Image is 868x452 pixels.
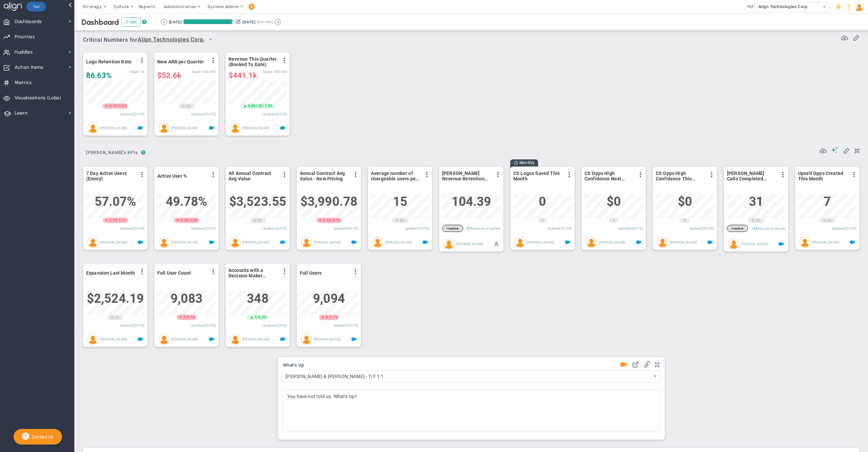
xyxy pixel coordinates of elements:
span: Salesforce Enabled<br ></span>2. AACV - New Pricing [351,239,357,245]
span: 0.1% [332,218,340,222]
span: CS Logos Saved This Month [513,171,563,181]
span: Salesforce Enabled<br ></span>Copy of Upsell Pipeline All [850,239,855,245]
span: $3,523.55 [229,194,286,209]
span: Refresh Data [820,146,827,153]
span: Align Technologies Corp. [755,2,809,11]
span: 0 [613,218,615,223]
span: Salesforce Enabled<br ></span>That Was Easy [138,239,143,245]
span: 0 [396,218,398,223]
img: Alex Abramson [657,237,668,248]
img: Alex Abramson [87,237,98,248]
span: 0.1% [330,315,338,319]
span: select [820,2,829,12]
span: 0% [400,218,405,223]
span: | [398,218,399,223]
div: You have not told us. What's Up? [283,389,660,432]
span: | [117,218,118,222]
span: 1 [254,315,256,320]
span: Manually Updated [494,241,499,247]
span: [PERSON_NAME] [100,337,127,341]
span: Visualizations (Labs) [15,91,61,105]
span: select [205,34,216,45]
span: 0% [827,218,832,223]
span: Strategy [82,4,102,9]
span: System Admin [208,4,239,9]
img: Brook Davis [87,122,98,133]
span: [PERSON_NAME] [100,126,127,130]
span: 31 [749,194,763,209]
img: 48978.Person.photo [855,2,864,12]
span: [PERSON_NAME] [100,240,127,244]
button: Edit [121,17,140,27]
span: Salesforce Enabled<br ></span>AACV - All Pricing [280,239,285,245]
span: 0 [823,218,825,223]
span: 4.52 [323,218,330,223]
span: | [263,104,264,108]
span: 0% [186,104,191,109]
span: 0 [684,218,686,223]
img: Eugene Terk [159,122,170,133]
span: | [188,218,189,222]
span: 150,000 [202,70,216,74]
div: [DATE] [242,19,255,25]
span: [PERSON_NAME] & [PERSON_NAME] - T/F 1:1 [282,371,649,382]
span: Average number of chargeable users per paid account [371,171,420,181]
span: [PERSON_NAME] Calls Completed (QTD) [727,171,776,181]
span: Updated [DATE] [120,227,144,230]
span: 158 [751,227,757,230]
span: Target: [192,70,202,74]
img: Alex Abramson [301,334,312,345]
span: | [117,104,118,108]
span: [PERSON_NAME] [812,240,839,244]
span: What's Up [283,363,304,368]
span: Full Users [300,270,322,276]
span: Metrics [15,76,32,90]
span: Salesforce Enabled<br ></span>CS Total Active Pipeline Next Month [636,239,642,245]
span: Salesforce Enabled<br ></span>Copy of That Was Easy - Alex [209,239,214,245]
span: [PERSON_NAME] [242,126,270,130]
span: Salesforce Enabled<br ></span>Reporting Users [209,336,214,342]
span: [PERSON_NAME] [385,240,412,244]
span: Updated [DATE] [262,323,287,327]
span: 15 [393,194,407,209]
span: [PERSON_NAME] [242,240,270,244]
img: 10991.Company.photo [747,2,755,11]
span: [PERSON_NAME]'s KPIs [83,147,141,158]
span: Salesforce Enabled<br ></span>Logos Saved This Month [565,239,570,245]
span: Contact Us [29,434,54,439]
span: | [825,218,826,223]
span: Refresh Data [841,34,848,40]
span: 0% [257,218,262,223]
span: [PERSON_NAME] [242,337,270,341]
span: 0 [182,104,184,109]
span: [PERSON_NAME] [456,242,483,245]
span: 7 [824,194,831,209]
span: (Current) [257,19,273,25]
img: Alex Abramson [800,237,810,248]
span: Salesforce Enabled<br ></span>CS Total Active Pipeline This Month [707,239,713,245]
span: [PERSON_NAME] [527,240,554,244]
img: Alex Abramson [230,237,241,248]
span: Salesforce Enabled<br ></span>Tom's accounts kickoff complete [778,241,784,247]
span: Target: [263,70,273,74]
span: | [185,315,186,319]
span: Critical Numbers for [83,34,218,46]
img: Brook Davis [230,334,241,345]
span: [PERSON_NAME] [314,337,341,341]
span: 70 [140,70,144,74]
span: 5,861.02 [248,103,262,109]
span: $0 [607,194,621,209]
span: select [649,371,661,382]
span: 9,094 [313,291,345,306]
span: Updated [DATE] [832,227,856,230]
span: 0.1% [187,315,195,319]
span: | [255,218,256,223]
span: 7 [183,315,185,320]
span: Updated [DATE] [690,227,714,230]
span: Updated [DATE] [618,227,643,230]
span: Active User % [157,173,187,179]
img: Brook Davis [159,334,170,345]
span: Upsell Opps Created This Month [798,171,847,181]
span: Updated [DATE] [334,227,358,230]
span: CS Opps High Confidence This Month ($) [656,171,705,181]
